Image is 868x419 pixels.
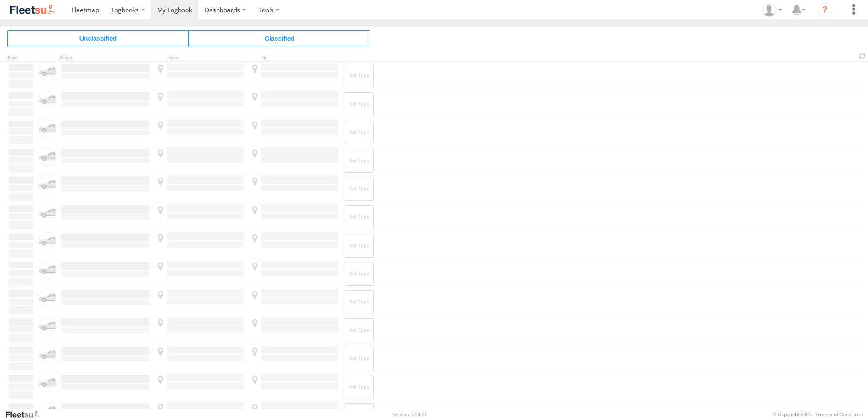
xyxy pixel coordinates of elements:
[759,3,785,17] div: Anthony Winton
[7,56,35,60] div: Click to Sort
[249,56,340,60] div: To
[773,412,863,417] div: © Copyright 2025 -
[393,412,427,417] div: Version: 308.01
[857,52,868,60] span: Refresh
[60,56,151,60] div: Asset
[5,410,47,419] a: Visit our Website
[154,56,245,60] div: From
[815,412,863,417] a: Terms and Conditions
[7,30,189,47] span: Click to view Unclassified Trips
[9,4,56,16] img: fleetsu-logo-horizontal.svg
[189,30,370,47] span: Click to view Classified Trips
[818,3,832,17] i: ?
